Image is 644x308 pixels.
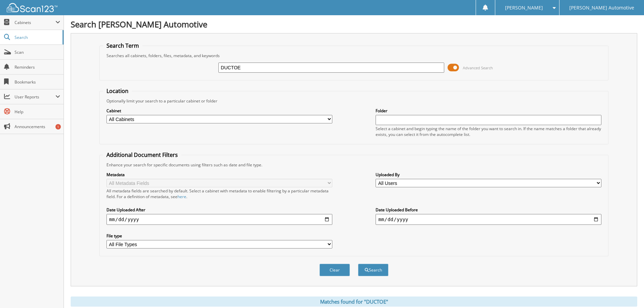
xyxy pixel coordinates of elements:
div: Matches found for "DUCTOE" [71,297,637,307]
span: [PERSON_NAME] [505,6,543,10]
span: Scan [15,49,60,55]
div: Searches all cabinets, folders, files, metadata, and keywords [103,53,605,58]
a: here [177,194,186,199]
legend: Additional Document Filters [103,151,181,159]
span: Search [15,34,59,40]
legend: Location [103,87,132,95]
div: Select a cabinet and begin typing the name of the folder you want to search in. If the name match... [376,126,601,137]
input: start [106,214,332,225]
span: Reminders [15,64,60,70]
div: Optionally limit your search to a particular cabinet or folder [103,98,605,104]
button: Search [358,264,388,276]
span: Bookmarks [15,79,60,85]
label: Cabinet [106,108,332,114]
label: Metadata [106,172,332,177]
legend: Search Term [103,42,142,49]
div: All metadata fields are searched by default. Select a cabinet with metadata to enable filtering b... [106,188,332,199]
button: Clear [319,264,350,276]
span: Cabinets [15,20,55,25]
label: Uploaded By [376,172,601,177]
img: scan123-logo-white.svg [7,3,57,12]
span: Help [15,109,60,115]
h1: Search [PERSON_NAME] Automotive [71,19,637,30]
div: 1 [55,124,61,129]
label: Folder [376,108,601,114]
span: Advanced Search [463,65,493,70]
span: User Reports [15,94,55,100]
input: end [376,214,601,225]
label: Date Uploaded Before [376,207,601,213]
div: Enhance your search for specific documents using filters such as date and file type. [103,162,605,168]
label: File type [106,233,332,239]
span: Announcements [15,124,60,129]
span: [PERSON_NAME] Automotive [569,6,634,10]
label: Date Uploaded After [106,207,332,213]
